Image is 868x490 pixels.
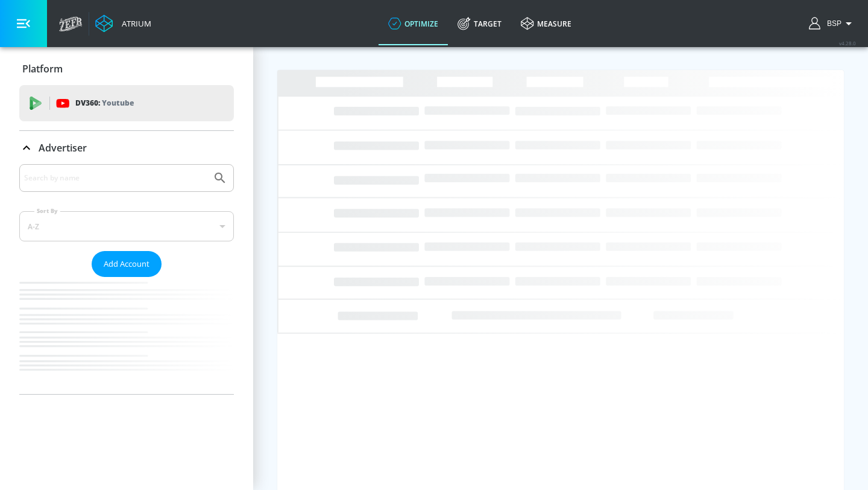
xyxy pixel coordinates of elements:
input: Search by name [24,170,207,186]
p: Youtube [102,97,134,109]
button: BSP [809,16,856,31]
div: DV360: Youtube [19,85,234,121]
span: v 4.28.0 [839,40,856,46]
nav: list of Advertiser [19,277,234,394]
a: optimize [379,2,448,45]
p: Advertiser [39,141,87,154]
button: Add Account [92,251,162,277]
div: A-Z [19,211,234,241]
div: Platform [19,52,234,86]
span: login as: bsp_linking@zefr.com [822,19,841,28]
div: Advertiser [19,164,234,394]
span: Add Account [104,257,149,271]
div: Atrium [117,18,151,29]
p: DV360: [75,97,134,110]
a: measure [511,2,581,45]
label: Sort By [34,207,60,215]
a: Target [448,2,511,45]
p: Platform [22,62,63,75]
div: Advertiser [19,131,234,165]
a: Atrium [95,14,151,33]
